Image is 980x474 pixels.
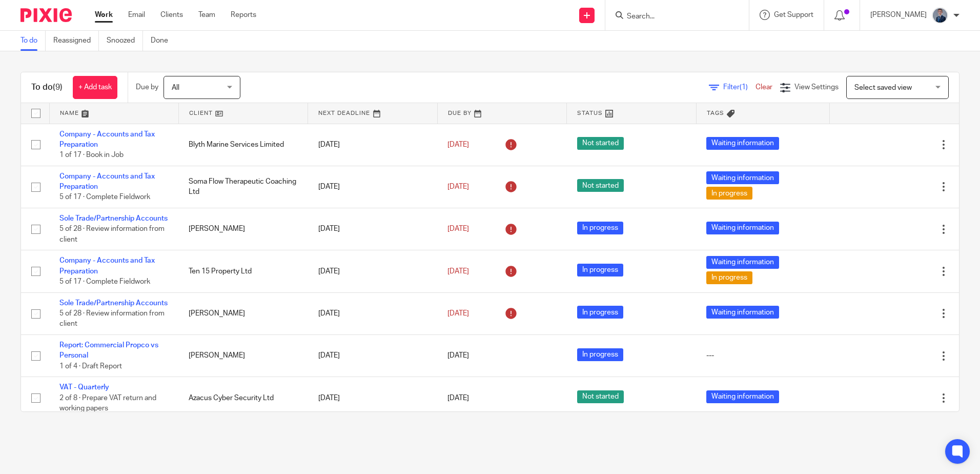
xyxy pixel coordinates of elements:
td: [DATE] [308,377,437,419]
span: Waiting information [706,306,779,319]
img: Pixie [21,8,72,22]
td: [DATE] [308,208,437,250]
span: All [172,84,179,91]
a: Sole Trade/Partnership Accounts [59,215,168,222]
span: 5 of 17 · Complete Fieldwork [59,194,150,201]
span: Not started [577,179,624,192]
input: Search [626,12,718,22]
a: Team [198,10,215,20]
a: + Add task [73,76,117,99]
td: [PERSON_NAME] [178,335,308,377]
td: Ten 15 Property Ltd [178,250,308,292]
img: DSC05254%20(1).jpg [932,7,948,24]
a: Company - Accounts and Tax Preparation [59,173,155,190]
span: View Settings [794,84,839,91]
h1: To do [31,82,63,93]
span: 1 of 4 · Draft Report [59,363,122,370]
span: 5 of 17 · Complete Fieldwork [59,278,150,285]
td: [DATE] [308,124,437,166]
a: Reports [231,10,256,20]
td: Soma Flow Therapeutic Coaching Ltd [178,166,308,208]
span: 5 of 28 · Review information from client [59,310,165,328]
span: Select saved view [854,84,912,91]
span: Waiting information [706,137,779,150]
span: [DATE] [447,310,469,317]
span: In progress [577,348,623,361]
td: Azacus Cyber Security Ltd [178,377,308,419]
span: [DATE] [447,225,469,232]
p: [PERSON_NAME] [870,10,927,20]
a: VAT - Quarterly [59,384,109,391]
span: Waiting information [706,256,779,269]
a: Email [128,10,145,20]
a: Reassigned [53,31,99,51]
span: [DATE] [447,183,469,190]
span: [DATE] [447,268,469,275]
span: (1) [740,84,748,91]
a: Company - Accounts and Tax Preparation [59,131,155,148]
span: In progress [706,187,752,200]
span: 2 of 8 · Prepare VAT return and working papers [59,394,156,412]
span: 1 of 17 · Book in Job [59,151,124,159]
div: --- [706,350,819,361]
span: In progress [577,306,623,319]
td: [DATE] [308,166,437,208]
span: Get Support [774,11,813,18]
a: To do [21,31,46,51]
span: (9) [53,83,63,91]
a: Done [151,31,176,51]
td: [DATE] [308,250,437,292]
span: [DATE] [447,141,469,148]
a: Company - Accounts and Tax Preparation [59,257,155,274]
a: Work [95,10,113,20]
span: Waiting information [706,222,779,234]
span: In progress [577,222,623,234]
a: Sole Trade/Partnership Accounts [59,300,168,307]
a: Clients [160,10,183,20]
td: [DATE] [308,292,437,334]
p: Due by [136,82,158,92]
td: Blyth Marine Services Limited [178,124,308,166]
span: [DATE] [447,352,469,360]
span: 5 of 28 · Review information from client [59,225,165,243]
span: [DATE] [447,394,469,402]
td: [PERSON_NAME] [178,208,308,250]
span: In progress [577,264,623,276]
td: [PERSON_NAME] [178,292,308,334]
span: Waiting information [706,390,779,403]
a: Snoozed [107,31,143,51]
span: Filter [723,84,756,91]
span: Not started [577,137,624,150]
span: Tags [707,110,724,116]
td: [DATE] [308,335,437,377]
span: Not started [577,390,624,403]
a: Report: Commercial Propco vs Personal [59,342,158,359]
a: Clear [756,84,772,91]
span: Waiting information [706,171,779,184]
span: In progress [706,271,752,284]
